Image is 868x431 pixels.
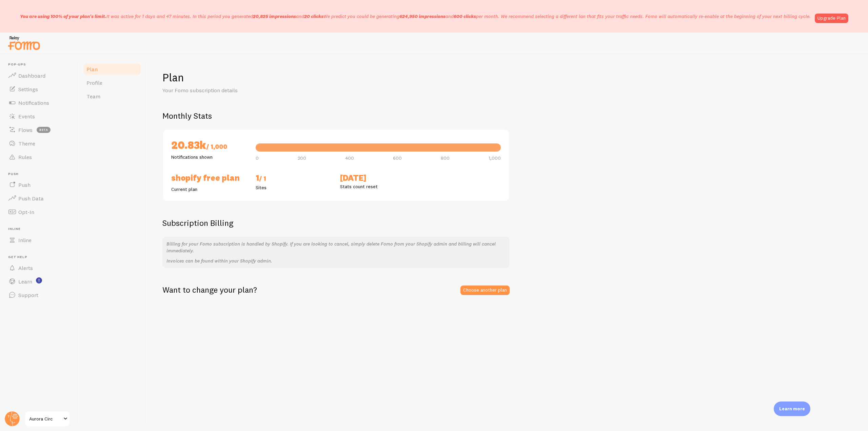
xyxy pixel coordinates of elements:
[20,13,106,19] span: You are using 100% of your plan's limit.
[7,34,41,52] img: fomo-relay-logo-orange.svg
[166,257,506,264] p: Invoices can be found within your Shopify admin.
[8,255,74,259] span: Get Help
[36,277,42,283] svg: <p>Watch New Feature Tutorials!</p>
[18,237,32,243] span: Inline
[162,71,852,84] h1: Plan
[4,192,74,205] a: Push Data
[815,14,848,23] a: Upgrade Plan
[18,99,49,106] span: Notifications
[18,140,35,147] span: Theme
[256,156,259,160] span: 0
[4,96,74,110] a: Notifications
[8,62,74,67] span: Pop-ups
[82,76,142,90] a: Profile
[166,240,506,254] p: Billing for your Fomo subscription is handled by Shopify. If you are looking to cancel, simply de...
[18,181,31,188] span: Push
[340,183,416,190] p: Stats count reset
[18,72,45,79] span: Dashboard
[393,156,402,160] span: 600
[18,265,33,271] span: Alerts
[171,173,248,183] h2: Shopify Free Plan
[4,205,74,219] a: Opt-In
[18,278,32,285] span: Learn
[399,13,476,19] span: and
[171,154,248,160] p: Notifications shown
[4,275,74,288] a: Learn
[29,415,61,423] span: Aurora Circ
[4,288,74,302] a: Support
[441,156,450,160] span: 800
[779,406,805,412] p: Learn more
[4,123,74,137] a: Flows beta
[18,154,32,160] span: Rules
[82,90,142,103] a: Team
[460,286,510,295] a: Choose another plan
[4,82,74,96] a: Settings
[4,233,74,247] a: Inline
[4,69,74,82] a: Dashboard
[86,66,98,73] span: Plan
[399,13,446,19] b: 624,950 impressions
[489,156,501,160] span: 1,000
[206,143,227,151] span: / 1,000
[162,218,510,228] h2: Subscription Billing
[18,209,34,215] span: Opt-In
[162,86,325,94] p: Your Fomo subscription details
[171,186,248,193] p: Current plan
[8,227,74,231] span: Inline
[253,13,323,19] span: and
[4,110,74,123] a: Events
[304,13,323,19] b: 20 clicks
[18,113,35,120] span: Events
[454,13,476,19] b: 600 clicks
[86,79,102,86] span: Profile
[8,172,74,176] span: Push
[298,156,306,160] span: 200
[259,175,266,182] span: / 1
[18,292,38,298] span: Support
[18,126,33,133] span: Flows
[20,13,811,20] p: It was active for 1 days and 47 minutes. In this period you generated We predict you could be gen...
[37,127,51,133] span: beta
[340,173,416,183] h2: [DATE]
[24,411,70,427] a: Aurora Circ
[774,401,810,416] div: Learn more
[18,86,38,93] span: Settings
[345,156,354,160] span: 400
[4,137,74,150] a: Theme
[162,111,852,121] h2: Monthly Stats
[82,62,142,76] a: Plan
[256,173,332,184] h2: 1
[253,13,296,19] b: 20,825 impressions
[18,195,44,202] span: Push Data
[4,178,74,192] a: Push
[86,93,100,100] span: Team
[4,261,74,275] a: Alerts
[256,184,332,191] p: Sites
[4,150,74,164] a: Rules
[171,138,248,154] h2: 20.83k
[162,285,257,295] h2: Want to change your plan?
